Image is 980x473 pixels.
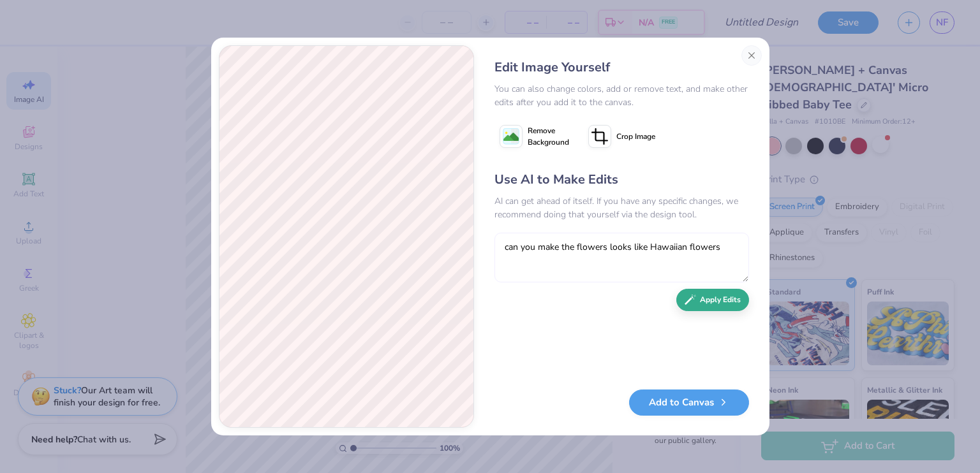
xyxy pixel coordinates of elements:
[741,45,762,66] button: Close
[528,125,569,148] span: Remove Background
[494,120,574,152] button: Remove Background
[494,170,749,189] div: Use AI to Make Edits
[494,194,749,221] div: AI can get ahead of itself. If you have any specific changes, we recommend doing that yourself vi...
[629,389,749,416] button: Add to Canvas
[616,131,655,142] span: Crop Image
[583,120,663,152] button: Crop Image
[676,289,749,311] button: Apply Edits
[494,58,749,77] div: Edit Image Yourself
[494,82,749,109] div: You can also change colors, add or remove text, and make other edits after you add it to the canvas.
[494,233,749,282] textarea: can you make the flowers looks like Hawaiian flowers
